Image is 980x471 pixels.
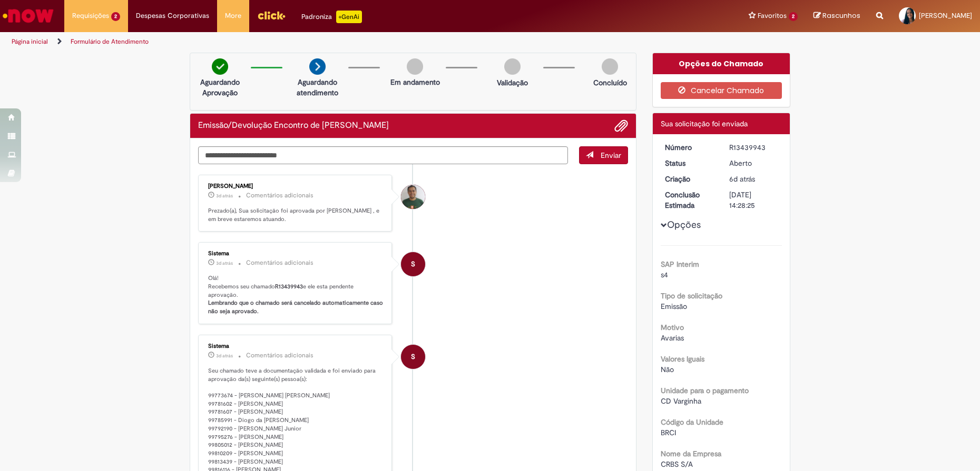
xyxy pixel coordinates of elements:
span: Avarias [661,333,684,343]
b: Código da Unidade [661,417,723,427]
b: Motivo [661,323,684,332]
time: 25/08/2025 10:59:11 [216,353,233,359]
time: 25/08/2025 10:59:20 [216,260,233,266]
span: Requisições [72,11,109,21]
span: 6d atrás [729,174,755,184]
img: ServiceNow [1,5,55,26]
small: Comentários adicionais [246,351,313,360]
div: Aberto [729,158,778,168]
div: Jose Luiz Dos Santos Junior [401,185,425,209]
span: s4 [661,270,668,279]
span: BRCI [661,428,676,437]
b: Unidade para o pagamento [661,386,749,395]
div: Opções do Chamado [653,53,790,74]
b: SAP Interim [661,259,699,269]
span: S [411,252,415,277]
div: Padroniza [301,11,362,23]
a: Formulário de Atendimento [71,37,149,46]
span: 3d atrás [216,193,233,199]
time: 22/08/2025 13:42:41 [729,174,755,184]
span: 3d atrás [216,353,233,359]
p: Aguardando Aprovação [194,77,246,98]
span: CRBS S/A [661,459,693,469]
span: CD Varginha [661,396,701,406]
p: Validação [497,77,528,88]
p: Aguardando atendimento [292,77,343,98]
div: Sistema [208,343,384,349]
p: Prezado(a), Sua solicitação foi aprovada por [PERSON_NAME] , e em breve estaremos atuando. [208,207,384,223]
b: Nome da Empresa [661,449,721,458]
button: Enviar [579,146,628,164]
div: System [401,345,425,369]
b: Lembrando que o chamado será cancelado automaticamente caso não seja aprovado. [208,299,385,315]
span: 3d atrás [216,260,233,266]
p: Concluído [593,77,627,88]
dt: Status [657,158,722,168]
div: Sistema [208,250,384,257]
div: R13439943 [729,142,778,153]
img: img-circle-grey.png [407,58,423,75]
b: Valores Iguais [661,354,704,364]
p: +GenAi [336,11,362,23]
dt: Conclusão Estimada [657,189,722,211]
a: Página inicial [12,37,48,46]
img: img-circle-grey.png [504,58,521,75]
span: Sua solicitação foi enviada [661,119,748,128]
textarea: Digite sua mensagem aqui... [198,146,568,164]
img: arrow-next.png [309,58,326,75]
small: Comentários adicionais [246,258,313,267]
div: 22/08/2025 13:42:41 [729,174,778,184]
div: [DATE] 14:28:25 [729,189,778,211]
span: Despesas Corporativas [136,11,209,21]
button: Cancelar Chamado [661,82,782,99]
b: Tipo de solicitação [661,291,722,300]
div: System [401,252,425,276]
span: Não [661,365,674,374]
p: Em andamento [390,77,440,87]
dt: Criação [657,174,722,184]
span: S [411,344,415,369]
span: Enviar [601,151,621,160]
p: Olá! Recebemos seu chamado e ele esta pendente aprovação. [208,274,384,316]
div: [PERSON_NAME] [208,183,384,189]
button: Adicionar anexos [614,119,628,133]
span: 2 [111,12,120,21]
img: img-circle-grey.png [602,58,618,75]
h2: Emissão/Devolução Encontro de Contas Fornecedor Histórico de tíquete [198,121,389,131]
span: [PERSON_NAME] [919,11,972,20]
ul: Trilhas de página [8,32,645,52]
dt: Número [657,142,722,153]
a: Rascunhos [814,11,860,21]
span: Favoritos [758,11,787,21]
span: More [225,11,241,21]
b: R13439943 [275,283,303,290]
span: 2 [789,12,798,21]
small: Comentários adicionais [246,191,313,200]
img: click_logo_yellow_360x200.png [257,7,286,23]
img: check-circle-green.png [212,58,228,75]
span: Rascunhos [822,11,860,21]
span: Emissão [661,302,687,311]
time: 25/08/2025 11:44:49 [216,193,233,199]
